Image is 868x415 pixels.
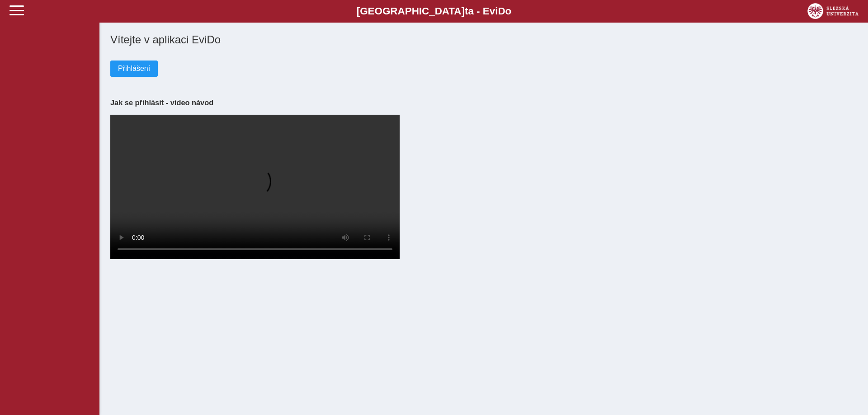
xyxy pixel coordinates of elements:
b: [GEOGRAPHIC_DATA] a - Evi [27,5,841,17]
span: t [465,5,468,17]
video: Your browser does not support the video tag. [110,115,400,259]
img: logo_web_su.png [807,3,859,19]
span: Přihlášení [118,65,150,73]
button: Přihlášení [110,61,158,77]
h3: Jak se přihlásit - video návod [110,98,857,107]
h1: Vítejte v aplikaci EviDo [110,33,857,46]
span: o [505,5,512,17]
span: D [498,5,505,17]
